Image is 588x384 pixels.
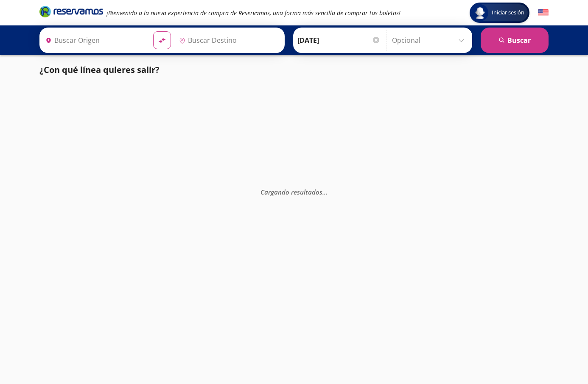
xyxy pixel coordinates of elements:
[322,188,324,196] span: .
[488,8,528,17] span: Iniciar sesión
[260,188,328,196] em: Cargando resultados
[39,5,103,20] a: Brand Logo
[538,8,549,18] button: English
[326,188,328,196] span: .
[324,188,326,196] span: .
[42,30,146,51] input: Buscar Origen
[392,30,468,51] input: Opcional
[481,28,549,53] button: Buscar
[297,30,381,51] input: Elegir Fecha
[176,30,280,51] input: Buscar Destino
[106,9,400,17] em: ¡Bienvenido a la nueva experiencia de compra de Reservamos, una forma más sencilla de comprar tus...
[39,5,103,18] i: Brand Logo
[39,64,160,76] p: ¿Con qué línea quieres salir?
